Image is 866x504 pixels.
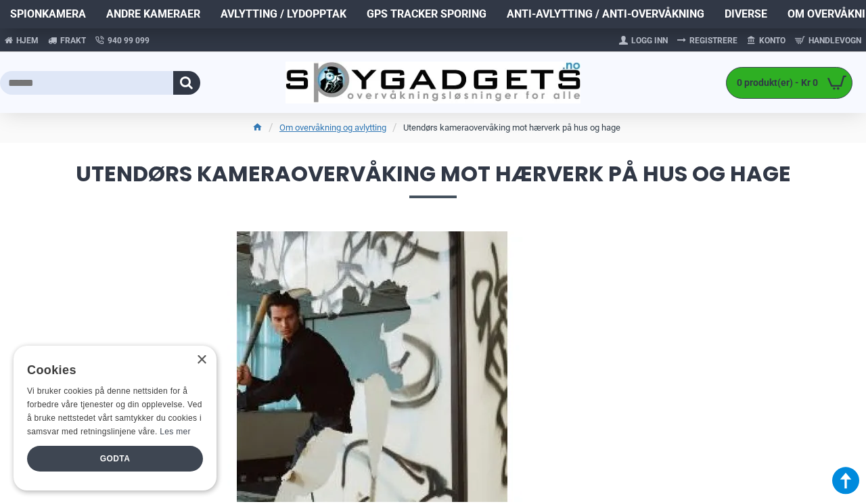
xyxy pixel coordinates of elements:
[196,355,206,365] div: Close
[27,356,194,385] div: Cookies
[279,121,386,135] a: Om overvåkning og avlytting
[10,6,86,22] span: Spionkamera
[673,30,742,51] a: Registrere
[367,6,486,22] span: GPS Tracker Sporing
[742,30,790,51] a: Konto
[16,35,39,47] span: Hjem
[727,76,821,90] span: 0 produkt(er) - Kr 0
[106,6,200,22] span: Andre kameraer
[14,163,852,198] span: Utendørs kameraovervåking mot hærverk på hus og hage
[689,35,737,47] span: Registrere
[727,68,852,98] a: 0 produkt(er) - Kr 0
[27,446,203,472] div: Godta
[790,30,866,51] a: Handlevogn
[507,6,704,22] span: Anti-avlytting / Anti-overvåkning
[160,427,190,436] a: Les mer, opens a new window
[221,6,346,22] span: Avlytting / Lydopptak
[286,62,580,104] img: SpyGadgets.no
[614,30,673,51] a: Logg Inn
[725,6,767,22] span: Diverse
[27,386,202,436] span: Vi bruker cookies på denne nettsiden for å forbedre våre tjenester og din opplevelse. Ved å bruke...
[631,35,668,47] span: Logg Inn
[60,35,86,47] span: Frakt
[808,35,861,47] span: Handlevogn
[14,231,731,502] img: Utendørs kameraovervåking mot hærverk på hus og hage
[43,28,91,52] a: Frakt
[108,35,150,47] span: 940 99 099
[759,35,785,47] span: Konto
